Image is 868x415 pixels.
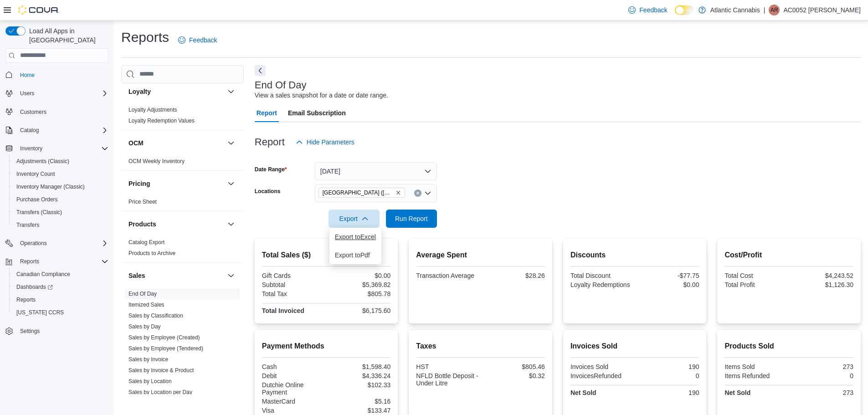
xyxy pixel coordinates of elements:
[2,68,112,82] button: Home
[570,363,633,370] div: Invoices Sold
[128,220,224,229] button: Products
[128,107,177,113] a: Loyalty Adjustments
[16,256,108,267] span: Reports
[9,293,112,306] button: Reports
[424,190,431,197] button: Open list of options
[226,219,236,230] button: Products
[637,372,699,379] div: 0
[16,196,58,203] span: Purchase Orders
[710,5,760,15] p: Atlantic Cannabis
[20,108,46,116] span: Customers
[570,389,596,396] strong: Net Sold
[328,272,390,279] div: $0.00
[13,269,108,280] span: Canadian Compliance
[416,363,478,370] div: HST
[128,271,145,280] h3: Sales
[128,250,175,256] a: Products to Archive
[121,28,169,46] h1: Reports
[128,290,157,297] span: End Of Day
[16,70,38,81] a: Home
[570,341,699,352] h2: Invoices Sold
[9,219,112,231] button: Transfers
[128,239,164,246] span: Catalog Export
[724,389,750,396] strong: Net Sold
[128,378,172,384] a: Sales by Location
[16,271,70,278] span: Canadian Compliance
[255,137,285,148] h3: Report
[9,193,112,206] button: Purchase Orders
[386,210,437,228] button: Run Report
[16,170,55,178] span: Inventory Count
[128,271,224,280] button: Sales
[416,341,545,352] h2: Taxes
[262,250,391,261] h2: Total Sales ($)
[16,143,108,154] span: Inventory
[414,190,421,197] button: Clear input
[128,302,164,308] a: Itemized Sales
[570,272,633,279] div: Total Discount
[13,169,108,179] span: Inventory Count
[13,181,108,192] span: Inventory Manager (Classic)
[416,250,545,261] h2: Average Spent
[770,5,778,15] span: AR
[262,398,324,405] div: MasterCard
[128,334,200,341] a: Sales by Employee (Created)
[13,181,88,192] a: Inventory Manager (Classic)
[262,372,324,379] div: Debit
[13,307,108,318] span: Washington CCRS
[791,363,853,370] div: 273
[20,72,35,79] span: Home
[9,155,112,168] button: Adjustments (Classic)
[328,398,390,405] div: $5.16
[483,272,545,279] div: $28.26
[128,301,164,308] span: Itemized Sales
[13,294,39,305] a: Reports
[255,65,266,76] button: Next
[128,118,195,124] a: Loyalty Redemption Values
[13,169,59,179] a: Inventory Count
[128,345,203,352] span: Sales by Employee (Tendered)
[128,106,177,113] span: Loyalty Adjustments
[255,80,307,91] h3: End Of Day
[5,65,108,362] nav: Complex example
[226,86,236,97] button: Loyalty
[637,281,699,288] div: $0.00
[20,127,39,134] span: Catalog
[255,166,287,173] label: Date Range
[226,138,236,149] button: OCM
[16,88,108,99] span: Users
[724,281,787,288] div: Total Profit
[121,196,244,211] div: Pricing
[16,158,69,165] span: Adjustments (Classic)
[9,281,112,293] a: Dashboards
[570,250,699,261] h2: Discounts
[128,389,192,396] span: Sales by Location per Day
[483,372,545,379] div: $0.32
[9,306,112,319] button: [US_STATE] CCRS
[16,221,39,229] span: Transfers
[262,381,324,396] div: Dutchie Online Payment
[724,372,787,379] div: Items Refunded
[329,228,381,246] button: Export toExcel
[328,281,390,288] div: $5,369.82
[128,291,157,297] a: End Of Day
[675,5,694,15] input: Dark Mode
[2,324,112,338] button: Settings
[16,283,53,291] span: Dashboards
[791,272,853,279] div: $4,243.52
[16,69,108,81] span: Home
[128,323,161,330] a: Sales by Day
[639,5,667,15] span: Feedback
[128,179,150,188] h3: Pricing
[18,5,59,15] img: Cova
[128,367,194,374] a: Sales by Invoice & Product
[255,91,388,100] div: View a sales snapshot for a date or date range.
[128,367,194,374] span: Sales by Invoice & Product
[20,90,34,97] span: Users
[395,214,428,223] span: Run Report
[128,345,203,352] a: Sales by Employee (Tendered)
[128,87,224,96] button: Loyalty
[2,105,112,118] button: Customers
[262,281,324,288] div: Subtotal
[9,180,112,193] button: Inventory Manager (Classic)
